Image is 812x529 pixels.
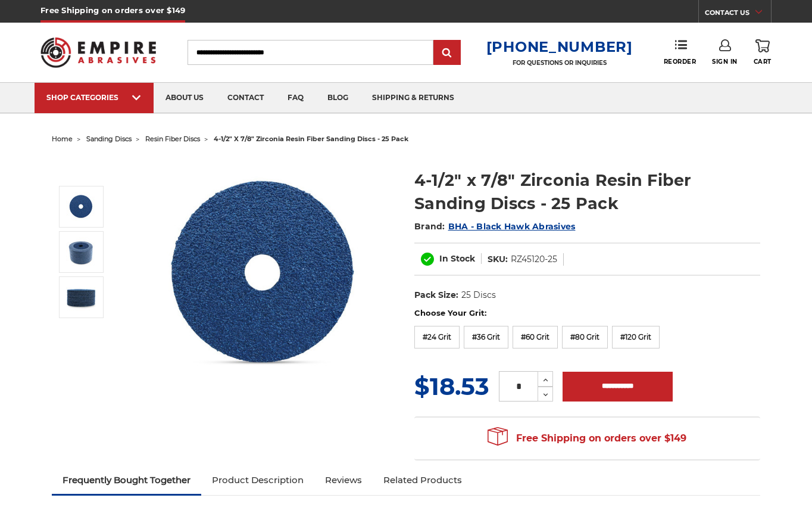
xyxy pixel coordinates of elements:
a: Reorder [664,39,697,65]
a: BHA - Black Hawk Abrasives [448,221,576,232]
a: Product Description [201,467,314,493]
h1: 4-1/2" x 7/8" Zirconia Resin Fiber Sanding Discs - 25 Pack [414,169,760,215]
div: SHOP CATEGORIES [46,93,142,102]
a: shipping & returns [360,83,466,113]
a: [PHONE_NUMBER] [486,38,633,55]
a: Reviews [314,467,373,493]
a: home [52,135,73,143]
a: Related Products [373,467,473,493]
label: Choose Your Grit: [414,307,760,319]
img: 4.5" zirconia resin fiber discs [66,282,96,312]
a: resin fiber discs [145,135,200,143]
a: about us [154,83,216,113]
span: Cart [754,58,772,66]
span: Sign In [712,58,738,66]
a: contact [216,83,276,113]
span: Reorder [664,58,697,66]
span: 4-1/2" x 7/8" zirconia resin fiber sanding discs - 25 pack [214,135,408,143]
dt: Pack Size: [414,289,458,301]
img: Empire Abrasives [40,30,156,75]
dt: SKU: [488,253,508,266]
p: FOR QUESTIONS OR INQUIRIES [486,59,633,67]
span: In Stock [439,253,475,264]
a: sanding discs [86,135,132,143]
img: 4-1/2" zirc resin fiber disc [144,156,382,393]
img: 4.5 inch zirconia resin fiber discs [66,237,96,267]
input: Submit [435,41,459,65]
a: CONTACT US [705,6,771,23]
a: faq [276,83,316,113]
dd: RZ45120-25 [511,253,557,266]
span: $18.53 [414,372,489,401]
a: blog [316,83,360,113]
img: 4-1/2" zirc resin fiber disc [66,192,96,222]
span: Brand: [414,221,445,232]
a: Frequently Bought Together [52,467,201,493]
dd: 25 Discs [461,289,496,301]
span: Free Shipping on orders over $149 [488,427,686,450]
a: Cart [754,39,772,66]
